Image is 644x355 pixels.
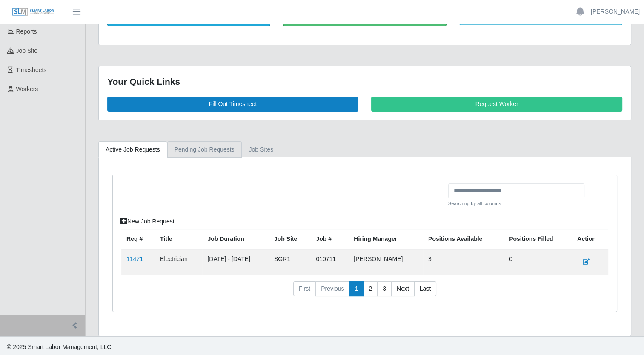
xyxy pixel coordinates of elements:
th: Action [572,229,608,249]
td: SGR1 [269,249,311,275]
nav: pagination [121,281,608,303]
a: New Job Request [115,214,180,229]
th: Job Duration [202,229,269,249]
span: Timesheets [16,66,47,73]
a: 11471 [126,255,143,262]
a: Pending Job Requests [167,141,242,158]
a: job sites [242,141,281,158]
span: Workers [16,86,38,92]
span: Reports [16,28,37,35]
th: Title [155,229,202,249]
a: 3 [377,281,392,297]
th: Positions Filled [504,229,572,249]
td: 010711 [311,249,349,275]
th: Hiring Manager [349,229,423,249]
a: Last [414,281,436,297]
td: Electrician [155,249,202,275]
small: Searching by all columns [448,200,584,207]
a: Request Worker [371,97,622,112]
td: [PERSON_NAME] [349,249,423,275]
td: [DATE] - [DATE] [202,249,269,275]
a: [PERSON_NAME] [591,7,640,16]
span: job site [16,47,38,54]
th: Positions Available [423,229,504,249]
a: Fill Out Timesheet [107,97,358,112]
span: © 2025 Smart Labor Management, LLC [7,344,111,350]
img: SLM Logo [12,7,54,17]
a: Next [391,281,415,297]
th: Job # [311,229,349,249]
a: 2 [363,281,378,297]
td: 0 [504,249,572,275]
th: Req # [121,229,155,249]
a: Active Job Requests [98,141,167,158]
th: job site [269,229,311,249]
div: Your Quick Links [107,75,622,89]
a: 1 [349,281,364,297]
td: 3 [423,249,504,275]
